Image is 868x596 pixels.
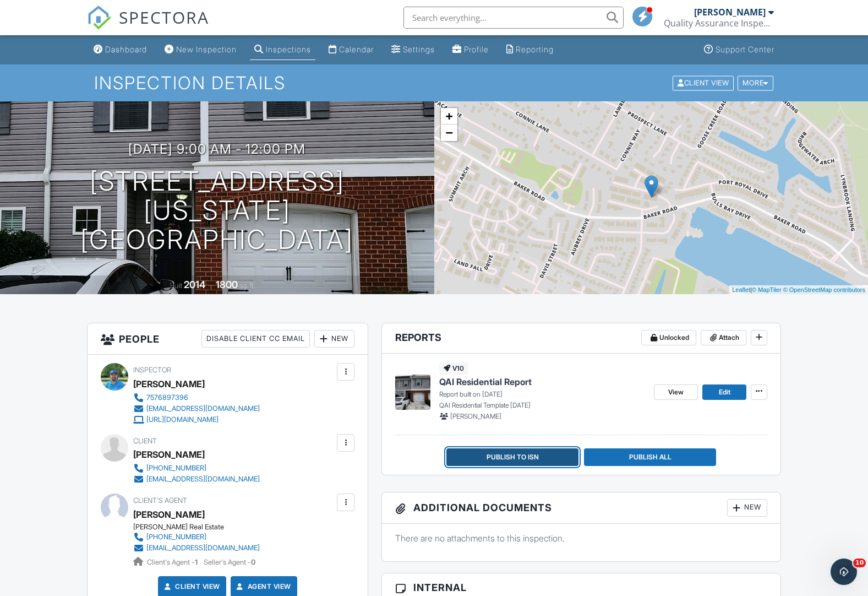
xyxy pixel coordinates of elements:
div: Inspections [266,45,311,54]
div: 1800 [216,279,238,290]
a: © OpenStreetMap contributors [783,286,865,293]
div: Client View [673,75,734,90]
h3: [DATE] 9:00 am - 12:00 pm [128,142,305,156]
a: SPECTORA [87,15,209,38]
div: New [727,499,767,517]
h1: Inspection Details [94,73,774,93]
div: More [738,75,773,90]
strong: 1 [195,558,198,566]
a: © MapTiler [752,286,782,293]
a: 7576897396 [133,392,260,403]
a: [PHONE_NUMBER] [133,532,260,543]
span: Seller's Agent - [204,558,255,566]
h3: People [88,323,368,355]
a: Profile [448,40,493,60]
div: Dashboard [105,45,147,54]
div: Support Center [716,45,774,54]
div: Profile [464,45,489,54]
a: Client View [672,78,736,86]
input: Search everything... [403,7,624,29]
a: Leaflet [732,286,750,293]
a: Client View [162,581,220,592]
strong: 0 [251,558,255,566]
span: Client's Agent - [147,558,199,566]
a: [URL][DOMAIN_NAME] [133,414,260,425]
a: Support Center [700,40,779,60]
div: Disable Client CC Email [201,330,310,348]
div: [EMAIL_ADDRESS][DOMAIN_NAME] [146,544,260,552]
div: New [314,330,354,348]
a: Agent View [234,581,291,592]
div: [PERSON_NAME] [133,376,205,392]
h3: Additional Documents [382,492,780,524]
img: The Best Home Inspection Software - Spectora [87,6,111,30]
div: [PERSON_NAME] Real Estate [133,523,269,532]
div: [PHONE_NUMBER] [146,464,206,473]
div: Quality Assurance Inspections LLC. [664,18,774,29]
div: [EMAIL_ADDRESS][DOMAIN_NAME] [146,475,260,484]
div: Calendar [339,45,374,54]
div: 2014 [184,279,205,290]
span: Client [133,437,157,445]
div: 7576897396 [146,393,188,402]
div: [EMAIL_ADDRESS][DOMAIN_NAME] [146,404,260,413]
span: SPECTORA [119,6,209,29]
span: Built [170,281,182,290]
a: [PERSON_NAME] [133,506,205,523]
a: [PHONE_NUMBER] [133,463,260,474]
span: Client's Agent [133,496,187,505]
span: sq. ft. [239,281,255,290]
div: [PERSON_NAME] [133,446,205,463]
p: There are no attachments to this inspection. [395,532,767,544]
div: [PHONE_NUMBER] [146,533,206,541]
div: [URL][DOMAIN_NAME] [146,415,219,424]
a: [EMAIL_ADDRESS][DOMAIN_NAME] [133,543,260,554]
a: New Inspection [160,40,241,60]
a: Zoom in [441,108,457,124]
span: 10 [853,559,866,567]
div: Settings [403,45,435,54]
h1: [STREET_ADDRESS] [US_STATE][GEOGRAPHIC_DATA] [18,167,417,254]
div: [PERSON_NAME] [694,7,766,18]
a: Calendar [324,40,378,60]
a: Dashboard [89,40,151,60]
a: [EMAIL_ADDRESS][DOMAIN_NAME] [133,474,260,485]
div: New Inspection [176,45,237,54]
div: | [729,285,868,295]
span: Inspector [133,366,171,374]
a: [EMAIL_ADDRESS][DOMAIN_NAME] [133,403,260,414]
iframe: Intercom live chat [831,559,857,585]
a: Zoom out [441,124,457,141]
a: Settings [387,40,439,60]
a: Reporting [502,40,558,60]
a: Inspections [250,40,315,60]
div: Reporting [516,45,554,54]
